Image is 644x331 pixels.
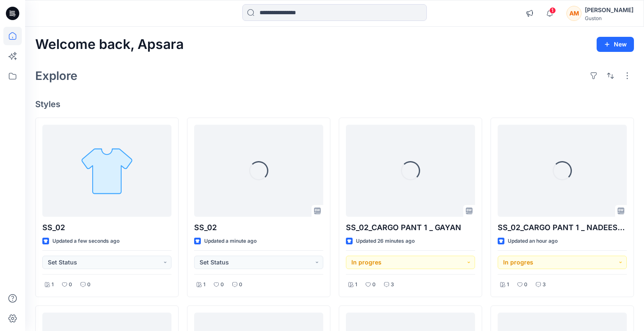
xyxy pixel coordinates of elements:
[204,237,257,246] p: Updated a minute ago
[508,237,558,246] p: Updated an hour ago
[239,280,242,289] p: 0
[52,237,119,246] p: Updated a few seconds ago
[87,280,91,289] p: 0
[42,222,171,233] p: SS_02
[507,280,509,289] p: 1
[356,237,415,246] p: Updated 26 minutes ago
[585,15,634,21] div: Guston
[42,125,171,217] a: SS_02
[391,280,394,289] p: 3
[524,280,527,289] p: 0
[543,280,546,289] p: 3
[372,280,376,289] p: 0
[52,280,54,289] p: 1
[355,280,357,289] p: 1
[566,6,582,21] div: AM
[35,99,634,109] h4: Styles
[69,280,72,289] p: 0
[35,37,184,52] h2: Welcome back, Apsara
[585,5,634,15] div: [PERSON_NAME]
[498,222,627,233] p: SS_02_CARGO PANT 1 _ NADEESHA
[35,69,78,82] h2: Explore
[203,280,205,289] p: 1
[549,7,556,14] span: 1
[346,222,475,233] p: SS_02_CARGO PANT 1 _ GAYAN
[221,280,224,289] p: 0
[194,222,323,233] p: SS_02
[597,37,634,52] button: New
